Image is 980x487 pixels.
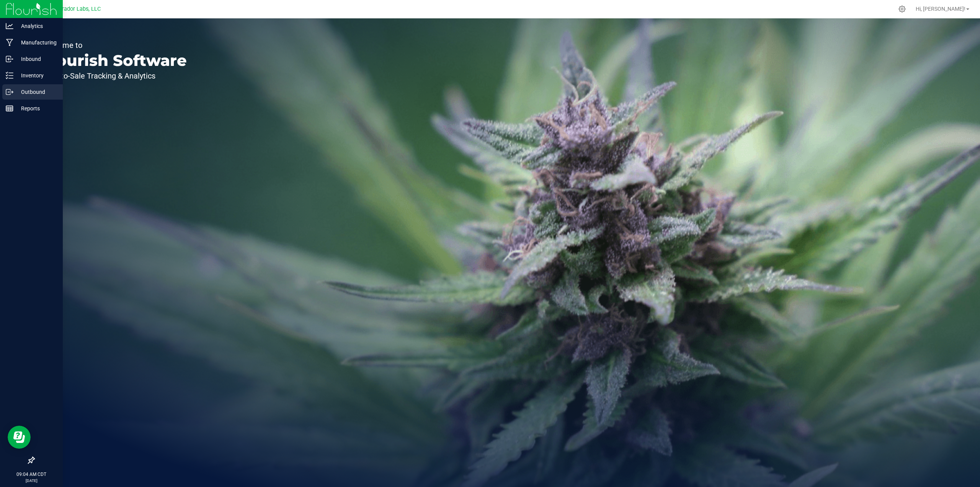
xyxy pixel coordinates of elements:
[13,87,59,97] p: Outbound
[6,22,13,30] inline-svg: Analytics
[13,71,59,80] p: Inventory
[13,54,59,64] p: Inbound
[916,6,965,12] span: Hi, [PERSON_NAME]!
[897,5,907,13] div: Manage settings
[6,55,13,63] inline-svg: Inbound
[41,72,187,80] p: Seed-to-Sale Tracking & Analytics
[13,21,59,31] p: Analytics
[6,39,13,46] inline-svg: Manufacturing
[6,88,13,96] inline-svg: Outbound
[3,478,59,484] p: [DATE]
[56,6,101,12] span: Curador Labs, LLC
[6,72,13,79] inline-svg: Inventory
[41,41,187,49] p: Welcome to
[6,105,13,112] inline-svg: Reports
[3,471,59,478] p: 09:04 AM CDT
[13,38,59,47] p: Manufacturing
[8,426,31,449] iframe: Resource center
[13,104,59,113] p: Reports
[41,53,187,68] p: Flourish Software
